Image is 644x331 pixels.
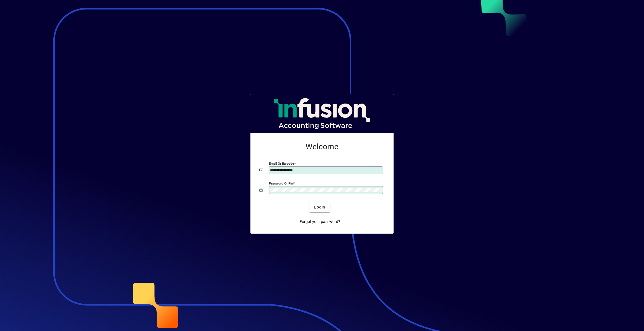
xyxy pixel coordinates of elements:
a: Forgot your password? [297,217,342,227]
span: Forgot your password? [300,219,340,225]
button: Login [309,202,330,212]
mat-label: Password or Pin [269,181,293,185]
mat-label: Email or Barcode [269,161,294,165]
span: Login [314,204,325,210]
h2: Welcome [259,142,385,152]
